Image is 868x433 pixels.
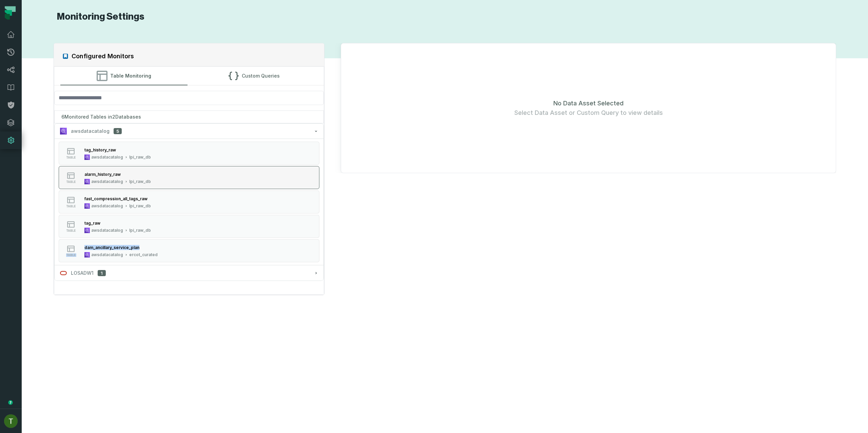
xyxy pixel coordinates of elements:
[54,11,144,23] h1: Monitoring Settings
[190,67,318,85] button: Custom Queries
[66,229,76,232] span: table
[55,139,324,265] div: awsdatacatalog5
[84,147,116,152] div: tag_history_raw
[129,252,158,257] div: ercot_curated
[55,124,324,139] button: awsdatacatalog5
[71,128,110,135] span: awsdatacatalog
[4,414,18,428] img: avatar of Tomer Galun
[59,166,320,189] button: tableawsdatacataloglpi_raw_db
[84,196,147,201] div: fast_compression_all_tags_raw
[59,215,320,238] button: tableawsdatacataloglpi_raw_db
[71,270,94,276] span: LOSADW1
[114,128,122,135] span: 5
[59,142,320,165] button: tableawsdatacataloglpi_raw_db
[91,154,123,160] div: awsdatacatalog
[91,179,123,184] div: awsdatacatalog
[72,51,134,61] h2: Configured Monitors
[91,228,123,233] div: awsdatacatalog
[129,179,151,184] div: lpi_raw_db
[84,245,139,250] div: dam_ancillary_service_plan
[514,108,663,118] span: Select Data Asset or Custom Query to view details
[54,110,324,123] div: 6 Monitored Tables in 2 Databases
[7,399,14,406] div: Tooltip anchor
[98,270,106,276] span: 1
[66,156,76,159] span: table
[66,205,76,208] span: table
[59,239,320,262] button: tableawsdatacatalogercot_curated
[60,67,188,85] button: Table Monitoring
[129,203,151,209] div: lpi_raw_db
[66,253,76,257] span: table
[55,266,324,281] button: LOSADW11
[129,228,151,233] div: lpi_raw_db
[84,172,121,177] div: alarm_history_raw
[59,190,320,213] button: tableawsdatacataloglpi_raw_db
[84,221,100,226] div: tag_raw
[553,99,624,108] span: No Data Asset Selected
[91,252,123,257] div: awsdatacatalog
[66,180,76,184] span: table
[91,203,123,209] div: awsdatacatalog
[129,154,151,160] div: lpi_raw_db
